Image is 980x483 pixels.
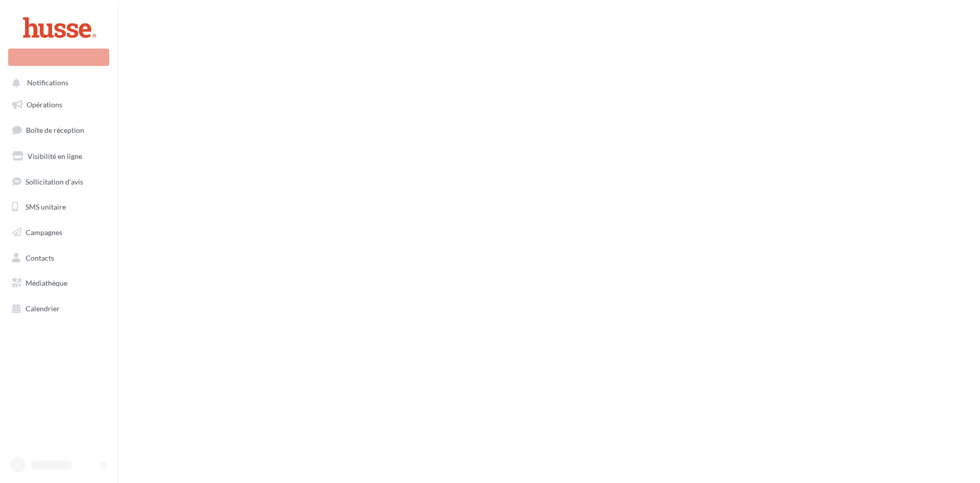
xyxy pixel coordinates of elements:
a: Boîte de réception [6,119,111,141]
a: Visibilité en ligne [6,146,111,167]
span: Boîte de réception [26,126,84,134]
span: Contacts [26,254,54,262]
span: Notifications [27,79,68,87]
span: Visibilité en ligne [28,152,82,160]
span: SMS unitaire [26,202,66,211]
span: Campagnes [26,228,62,237]
span: Opérations [27,100,62,109]
a: Calendrier [6,298,111,319]
span: Sollicitation d'avis [26,177,83,186]
span: Calendrier [26,304,60,313]
a: Campagnes [6,222,111,243]
a: Médiathèque [6,272,111,294]
span: Médiathèque [26,279,67,287]
div: Nouvelle campagne [8,49,109,66]
a: Sollicitation d'avis [6,171,111,193]
a: Opérations [6,94,111,116]
a: Contacts [6,247,111,269]
a: SMS unitaire [6,196,111,218]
